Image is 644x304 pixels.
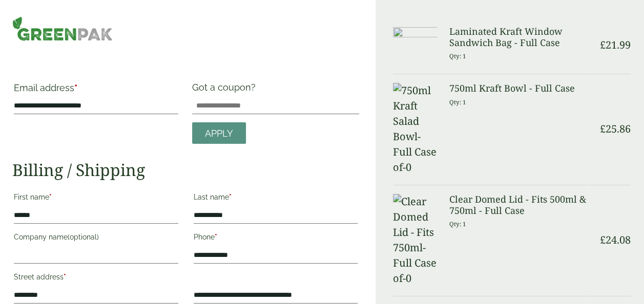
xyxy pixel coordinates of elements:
[600,233,631,247] bdi: 24.08
[14,270,178,287] label: Street address
[64,273,66,281] abbr: required
[600,38,606,52] span: £
[192,82,260,98] label: Got a coupon?
[205,128,233,139] span: Apply
[449,52,466,60] small: Qty: 1
[393,194,437,286] img: Clear Domed Lid - Fits 750ml-Full Case of-0
[449,194,587,216] h3: Clear Domed Lid - Fits 500ml & 750ml - Full Case
[12,16,113,41] img: GreenPak Supplies
[192,122,246,144] a: Apply
[49,193,52,201] abbr: required
[14,190,178,207] label: First name
[449,83,587,94] h3: 750ml Kraft Bowl - Full Case
[449,98,466,106] small: Qty: 1
[14,230,178,247] label: Company name
[600,122,631,136] bdi: 25.86
[194,190,358,207] label: Last name
[600,233,606,247] span: £
[449,220,466,228] small: Qty: 1
[215,233,217,241] abbr: required
[194,230,358,247] label: Phone
[14,83,178,98] label: Email address
[449,26,587,48] h3: Laminated Kraft Window Sandwich Bag - Full Case
[68,233,99,241] span: (optional)
[600,38,631,52] bdi: 21.99
[74,82,77,93] abbr: required
[229,193,232,201] abbr: required
[600,122,606,136] span: £
[12,160,359,180] h2: Billing / Shipping
[393,83,437,175] img: 750ml Kraft Salad Bowl-Full Case of-0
